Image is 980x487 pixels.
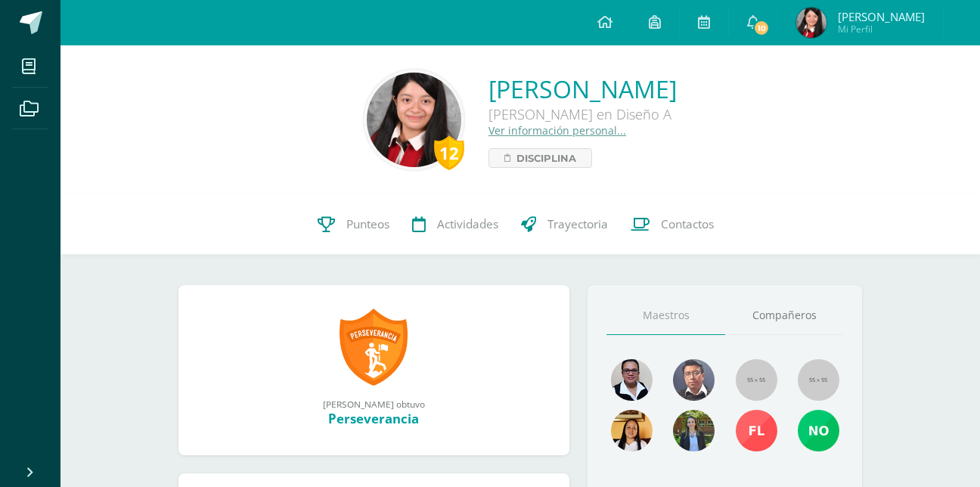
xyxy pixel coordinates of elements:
[673,359,715,401] img: bf3cc4379d1deeebe871fe3ba6f72a08.png
[401,194,510,255] a: Actividades
[753,20,770,36] span: 10
[346,216,389,232] span: Punteos
[437,216,498,232] span: Actividades
[306,194,401,255] a: Punteos
[488,105,677,123] div: [PERSON_NAME] en Diseño A
[488,123,626,138] a: Ver información personal...
[367,73,461,167] img: 11475a016a012fbd3655b0fb3663ff7e.png
[798,359,839,401] img: 55x55
[798,410,839,451] img: 7e5ce3178e263c1de2a2f09ff2bb6eb7.png
[194,410,555,427] div: Perseverancia
[619,194,725,255] a: Contactos
[516,149,576,167] span: Disciplina
[725,296,844,335] a: Compañeros
[673,410,715,451] img: 7d61841bcfb191287f003a87f3c9ee53.png
[510,194,619,255] a: Trayectoria
[611,359,653,401] img: e41c3894aaf89bb740a7d8c448248d63.png
[838,9,925,24] span: [PERSON_NAME]
[611,410,653,451] img: 46f6fa15264c5e69646c4d280a212a31.png
[838,23,925,36] span: Mi Perfil
[488,148,592,168] a: Disciplina
[194,398,555,410] div: [PERSON_NAME] obtuvo
[736,359,777,401] img: 55x55
[736,410,777,451] img: 57c4e928f643661f27a38ec3fbef529c.png
[434,135,464,170] div: 12
[547,216,608,232] span: Trayectoria
[606,296,725,335] a: Maestros
[661,216,714,232] span: Contactos
[488,73,677,105] a: [PERSON_NAME]
[796,8,826,38] img: 2ddd61ae5e38a2e4dac20bfe728b2a88.png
